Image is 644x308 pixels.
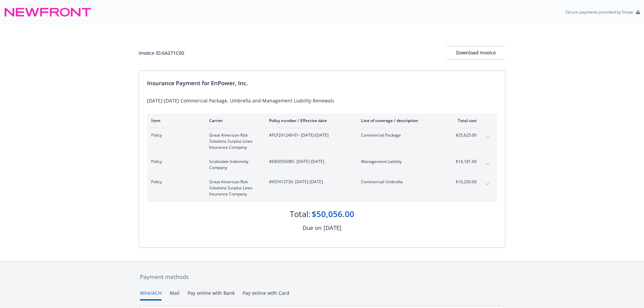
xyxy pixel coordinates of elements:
[451,159,477,165] span: $14,181.00
[147,175,497,201] div: PolicyGreat American Risk Solutions Surplus Lines Insurance Company#XSF413730- [DATE]-[DATE]Comme...
[188,289,235,301] button: Pay online with Bank
[482,132,493,143] button: expand content
[209,159,258,171] span: Scottsdale Indemnity Company
[451,132,477,138] span: $25,625.00
[361,159,440,165] span: Management Liability
[147,97,497,104] div: [DATE]-[DATE] Commercial Package, Umbrella and Management Liability Renewals
[209,118,258,123] div: Carrier
[312,208,354,220] div: $50,056.00
[361,132,440,138] span: Commercial Package
[151,179,198,185] span: Policy
[209,179,258,197] span: Great American Risk Solutions Surplus Lines Insurance Company
[140,273,504,281] div: Payment methods
[482,159,493,169] button: expand content
[446,46,505,59] div: Download Invoice
[269,132,350,138] span: #PLF291249-01 - [DATE]-[DATE]
[451,179,477,185] span: $10,250.00
[209,132,258,150] span: Great American Risk Solutions Surplus Lines Insurance Company
[151,132,198,138] span: Policy
[451,118,477,123] div: Total cost
[269,159,350,165] span: #EKI3593085 - [DATE]-[DATE]
[147,79,497,88] div: Insurance Payment for EnPower, Inc.
[170,289,180,301] button: Mail
[324,223,341,232] div: [DATE]
[269,179,350,185] span: #XSF413730 - [DATE]-[DATE]
[361,179,440,185] span: Commercial Umbrella
[243,289,289,301] button: Pay online with Card
[147,128,497,155] div: PolicyGreat American Risk Solutions Surplus Lines Insurance Company#PLF291249-01- [DATE]-[DATE]Co...
[147,155,497,175] div: PolicyScottsdale Indemnity Company#EKI3593085- [DATE]-[DATE]Management Liability$14,181.00expand ...
[151,118,198,123] div: Item
[151,159,198,165] span: Policy
[482,179,493,190] button: expand content
[139,49,184,56] div: Invoice ID: 6A271C00
[446,46,505,60] button: Download Invoice
[361,118,440,123] div: Line of coverage / description
[565,9,633,15] p: Secure payments provided by Stripe
[140,289,162,301] button: Wire/ACH
[303,223,321,232] div: Due on
[290,208,310,220] div: Total:
[269,118,350,123] div: Policy number / Effective date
